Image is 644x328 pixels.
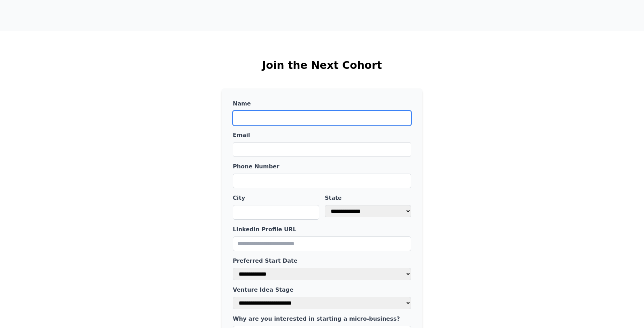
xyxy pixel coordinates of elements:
[233,286,411,294] label: Venture Idea Stage
[233,257,411,265] label: Preferred Start Date
[233,194,319,202] label: City
[233,100,411,108] label: Name
[105,59,539,72] h2: Join the Next Cohort
[233,162,411,171] label: Phone Number
[233,225,411,234] label: LinkedIn Profile URL
[233,315,411,323] label: Why are you interested in starting a micro-business?
[233,131,411,139] label: Email
[325,194,411,202] label: State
